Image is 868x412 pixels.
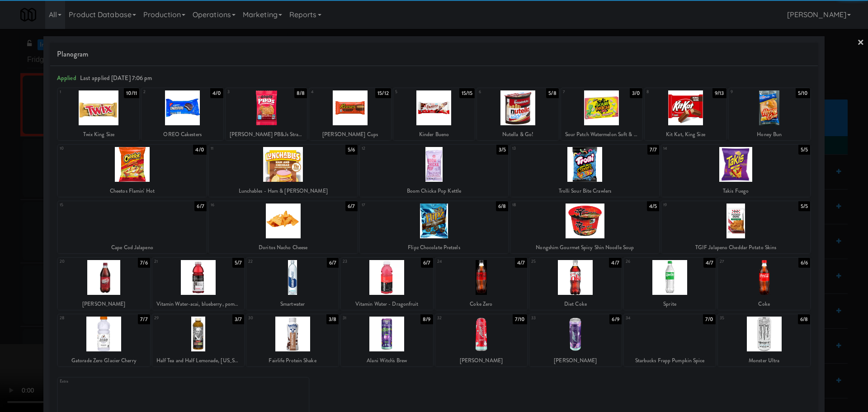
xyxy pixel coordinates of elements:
a: × [857,29,864,57]
div: 6/9 [609,314,621,324]
div: 5 [395,88,434,96]
div: OREO Cakesters [143,129,222,140]
div: 156/7Cape Cod Jalapeno [58,201,207,253]
div: 4 [311,88,350,96]
div: 35 [720,314,764,322]
div: Lunchables - Ham & [PERSON_NAME] [209,185,358,197]
div: 7/6 [138,258,150,268]
div: Doritos Nacho Cheese [210,242,356,253]
div: 356/8Monster Ultra [718,314,810,366]
div: Smartwater [248,298,337,310]
div: 104/0Cheetos Flamin' Hot [58,145,207,197]
div: 1 [60,88,99,96]
div: [PERSON_NAME] [59,298,149,310]
div: TGIF Jalapeno Cheddar Potato Skins [661,242,810,253]
div: 7/10 [513,314,527,324]
div: 5/6 [345,145,357,155]
div: 8/9 [420,314,433,324]
div: 6/8 [798,314,810,324]
div: [PERSON_NAME] [437,355,526,366]
div: Diet Coke [531,298,620,310]
div: Fairlife Protein Shake [248,355,337,366]
div: OREO Cakesters [142,129,223,140]
div: Coke Zero [435,298,528,310]
div: Sour Patch Watermelon Soft & Chewy [562,129,641,140]
div: 17 [362,201,434,209]
div: 264/7Sprite [624,258,716,310]
div: 15/15 [459,88,475,98]
div: Monster Ultra [719,355,809,366]
div: Fairlife Protein Shake [246,355,339,366]
div: [PERSON_NAME] PB&Js Strawberry [227,129,306,140]
div: 5/7 [232,258,244,268]
div: [PERSON_NAME] PB&Js Strawberry [226,129,307,140]
div: Nutella & Go! [477,129,558,140]
div: 4/7 [515,258,527,268]
span: Planogram [57,47,811,61]
div: 24 [437,258,481,265]
span: Applied [57,74,76,82]
div: 303/8Fairlife Protein Shake [246,314,339,366]
div: Honey Bun [730,129,809,140]
div: 3/7 [232,314,244,324]
div: Coke [719,298,809,310]
div: 115/6Lunchables - Ham & [PERSON_NAME] [209,145,358,197]
div: Honey Bun [729,129,810,140]
div: TGIF Jalapeno Cheddar Potato Skins [663,242,809,253]
div: 29 [154,314,198,322]
div: 6/6 [798,258,810,268]
div: 27 [720,258,764,265]
div: [PERSON_NAME] [435,355,528,366]
div: Sprite [624,298,716,310]
div: Gatorade Zero Glacier Cherry [59,355,149,366]
div: 254/7Diet Coke [529,258,622,310]
div: 5/10 [796,88,810,98]
div: 276/6Coke [718,258,810,310]
div: 327/10[PERSON_NAME] [435,314,528,366]
div: [PERSON_NAME] Cups [309,129,391,140]
div: Gatorade Zero Glacier Cherry [58,355,150,366]
div: Flipz Chocolate Pretzels [360,242,509,253]
div: 226/7Smartwater [246,258,339,310]
div: 7 [563,88,602,96]
div: 4/0 [193,145,206,155]
div: 22 [248,258,292,265]
div: 34 [626,314,670,322]
div: Kinder Bueno [395,129,473,140]
div: [PERSON_NAME] [529,355,622,366]
div: 15 [60,201,132,209]
div: 7/7 [647,145,659,155]
div: Starbucks Frapp Pumpkin Spice [624,355,716,366]
div: 12 [362,145,434,152]
div: [PERSON_NAME] [531,355,620,366]
div: 18 [512,201,585,209]
div: 8/8 [294,88,307,98]
div: Cheetos Flamin' Hot [58,185,207,197]
div: Nongshim Gourmet Spicy Shin Noodle Soup [512,242,658,253]
div: Cheetos Flamin' Hot [59,185,205,197]
div: 9/13 [712,88,726,98]
div: Coke [718,298,810,310]
div: 3/8 [326,314,339,324]
div: 6/7 [345,201,357,211]
div: Vitamin Water-acai, blueberry, pomegranate [154,298,243,310]
div: 7/0 [703,314,716,324]
div: Kinder Bueno [393,129,475,140]
div: 4/5 [647,201,659,211]
div: 6/8 [496,201,508,211]
div: Smartwater [246,298,339,310]
div: 33 [531,314,576,322]
div: Half Tea and Half Lemonade, [US_STATE] [PERSON_NAME] [152,355,245,366]
div: [PERSON_NAME] [58,298,150,310]
div: Doritos Nacho Cheese [209,242,358,253]
div: Twix King Size [58,129,139,140]
div: 20 [60,258,104,265]
div: 176/8Flipz Chocolate Pretzels [360,201,509,253]
div: Alani Witch's Brew [341,355,433,366]
div: 6 [479,88,518,96]
div: 195/5TGIF Jalapeno Cheddar Potato Skins [661,201,810,253]
div: Flipz Chocolate Pretzels [361,242,507,253]
div: 19 [663,201,736,209]
div: Coke Zero [437,298,526,310]
div: 4/7 [703,258,716,268]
